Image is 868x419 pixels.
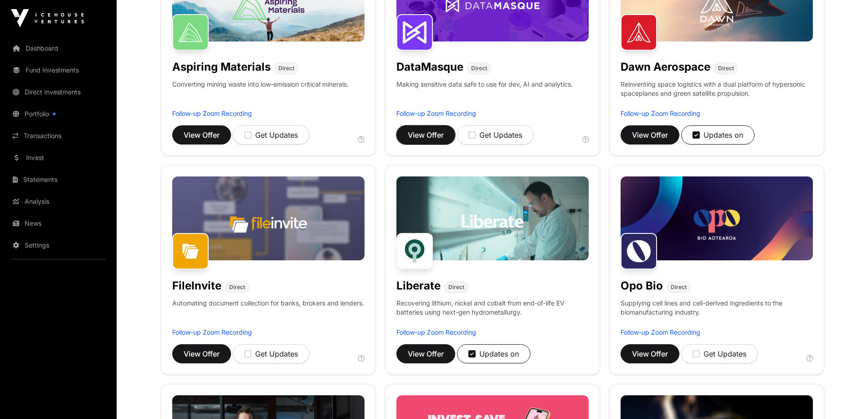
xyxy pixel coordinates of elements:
[7,235,109,255] a: Settings
[621,14,657,51] img: Dawn Aerospace
[693,348,746,359] div: Get Updates
[396,125,455,145] button: View Offer
[621,125,679,145] button: View Offer
[718,65,734,72] span: Direct
[244,129,298,140] div: Get Updates
[671,284,687,291] span: Direct
[681,344,758,363] button: Get Updates
[184,348,220,359] span: View Offer
[621,328,700,336] a: Follow-up Zoom Recording
[7,82,109,102] a: Direct Investments
[172,344,231,363] button: View Offer
[244,348,298,359] div: Get Updates
[621,80,813,109] p: Reinventing space logistics with a dual platform of hypersonic spaceplanes and green satellite pr...
[621,109,700,117] a: Follow-up Zoom Recording
[632,129,668,140] span: View Offer
[278,65,294,72] span: Direct
[408,348,444,359] span: View Offer
[7,170,109,190] a: Statements
[621,233,657,269] img: Opo Bio
[468,348,519,359] div: Updates on
[7,213,109,233] a: News
[632,348,668,359] span: View Offer
[396,176,589,260] img: Liberate-Banner.jpg
[7,148,109,168] a: Invest
[822,375,868,419] iframe: Chat Widget
[172,299,364,328] p: Automating document collection for banks, brokers and lenders.
[681,125,755,145] button: Updates on
[396,344,455,363] button: View Offer
[396,80,573,109] p: Making sensitive data safe to use for dev, AI and analytics.
[11,9,84,27] img: Icehouse Ventures Logo
[172,328,252,336] a: Follow-up Zoom Recording
[621,60,710,74] h1: Dawn Aerospace
[172,60,271,74] h1: Aspiring Materials
[396,299,589,328] p: Recovering lithium, nickel and cobalt from end-of-life EV batteries using next-gen hydrometallurgy.
[7,38,109,58] a: Dashboard
[7,60,109,80] a: Fund Investments
[172,14,209,51] img: Aspiring Materials
[693,129,743,140] div: Updates on
[172,176,365,260] img: File-Invite-Banner.jpg
[233,125,309,145] button: Get Updates
[396,14,433,51] img: DataMasque
[396,328,476,336] a: Follow-up Zoom Recording
[172,125,231,145] button: View Offer
[172,80,349,109] p: Converting mining waste into low-emission critical minerals.
[172,233,209,269] img: FileInvite
[448,284,464,291] span: Direct
[471,65,487,72] span: Direct
[457,125,534,145] button: Get Updates
[7,126,109,146] a: Transactions
[468,129,522,140] div: Get Updates
[233,344,309,363] button: Get Updates
[7,104,109,124] a: Portfolio
[229,284,245,291] span: Direct
[621,279,663,293] h1: Opo Bio
[621,176,813,260] img: Opo-Bio-Banner.jpg
[457,344,530,363] button: Updates on
[184,129,220,140] span: View Offer
[621,299,813,317] p: Supplying cell lines and cell-derived ingredients to the biomanufacturing industry.
[396,233,433,269] img: Liberate
[408,129,444,140] span: View Offer
[396,109,476,117] a: Follow-up Zoom Recording
[7,191,109,212] a: Analysis
[172,109,252,117] a: Follow-up Zoom Recording
[396,60,463,74] h1: DataMasque
[172,279,221,293] h1: FileInvite
[621,344,679,363] button: View Offer
[396,279,441,293] h1: Liberate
